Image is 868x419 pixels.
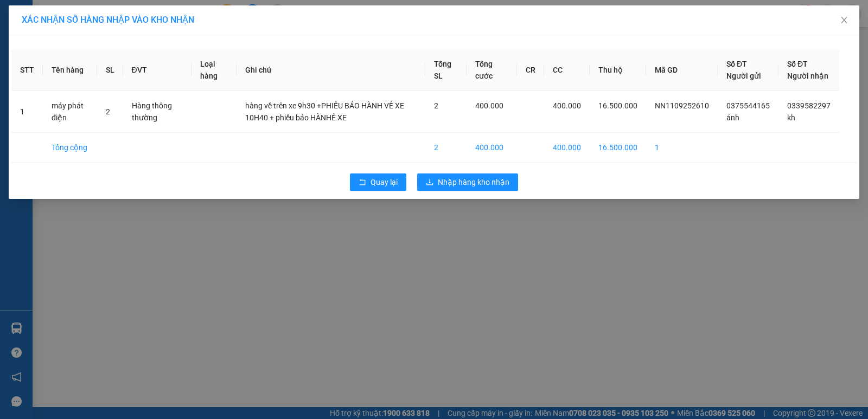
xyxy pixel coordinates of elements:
td: 400.000 [467,133,517,163]
td: máy phát điện [43,91,97,133]
td: Hàng thông thường [123,91,192,133]
th: SL [97,49,123,91]
button: Close [829,5,859,36]
th: Tên hàng [43,49,97,91]
span: hàng về trên xe 9h30 +PHIẾU BẢO HÀNH VỀ XE 10H40 + phiếu bảo HÀNHỀ XE [245,101,404,122]
span: 400.000 [475,101,503,110]
th: ĐVT [123,49,192,91]
span: 2 [106,107,110,116]
span: Số ĐT [726,60,747,68]
th: Loại hàng [192,49,237,91]
span: kh [787,113,795,122]
span: XÁC NHẬN SỐ HÀNG NHẬP VÀO KHO NHẬN [22,15,194,25]
th: STT [11,49,43,91]
span: 2 [434,101,438,110]
span: 16.500.000 [598,101,637,110]
span: Số ĐT [787,60,808,68]
th: CC [544,49,590,91]
span: 0375544165 [726,101,770,110]
span: download [426,178,433,187]
span: 0339582297 [787,101,831,110]
th: CR [517,49,544,91]
th: Thu hộ [590,49,646,91]
span: 400.000 [553,101,581,110]
td: 1 [11,91,43,133]
th: Tổng cước [467,49,517,91]
span: Người gửi [726,72,761,80]
td: 2 [425,133,467,163]
th: Mã GD [646,49,718,91]
th: Tổng SL [425,49,467,91]
button: rollbackQuay lại [350,173,406,191]
td: 16.500.000 [590,133,646,163]
span: Quay lại [371,176,398,188]
span: rollback [359,178,366,187]
td: 1 [646,133,718,163]
span: Nhập hàng kho nhận [438,176,509,188]
th: Ghi chú [237,49,425,91]
button: downloadNhập hàng kho nhận [417,173,518,191]
span: NN1109252610 [655,101,709,110]
span: close [840,16,848,24]
span: ánh [726,113,739,122]
td: 400.000 [544,133,590,163]
td: Tổng cộng [43,133,97,163]
span: Người nhận [787,72,828,80]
